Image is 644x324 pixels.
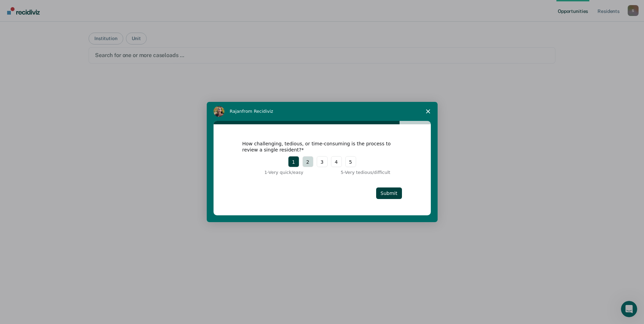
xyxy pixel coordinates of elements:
button: 5 [345,156,356,167]
span: Close survey [419,102,438,121]
span: Rajan [230,109,242,114]
button: 1 [288,156,299,167]
span: from Recidiviz [242,109,273,114]
div: 1 - Very quick/easy [242,169,303,176]
button: 2 [302,156,313,167]
img: Profile image for Rajan [214,106,224,117]
button: 4 [331,156,342,167]
button: 3 [317,156,328,167]
div: 5 - Very tedious/difficult [341,169,402,176]
div: How challenging, tedious, or time-consuming is the process to review a single resident? [242,141,392,153]
button: Submit [376,187,402,199]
